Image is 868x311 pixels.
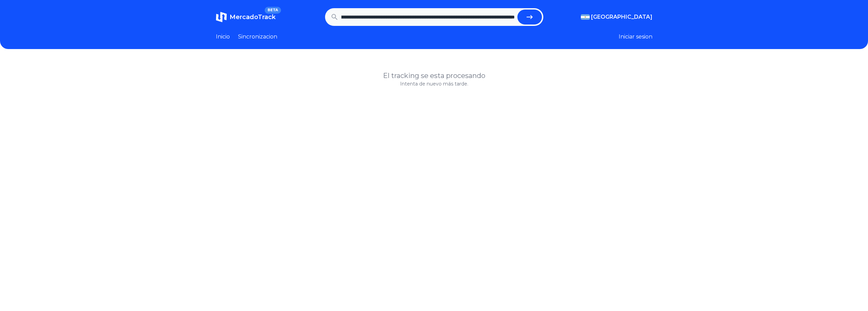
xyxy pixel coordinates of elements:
[619,33,652,41] button: Iniciar sesion
[591,13,652,21] span: [GEOGRAPHIC_DATA]
[230,13,276,21] span: MercadoTrack
[216,12,276,22] a: MercadoTrackBETA
[216,80,652,87] p: Intenta de nuevo más tarde.
[238,33,277,41] a: Sincronizacion
[216,12,227,22] img: MercadoTrack
[216,33,230,41] a: Inicio
[265,7,281,14] span: BETA
[216,71,652,80] h1: El tracking se esta procesando
[581,14,590,20] img: Argentina
[581,13,652,21] button: [GEOGRAPHIC_DATA]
